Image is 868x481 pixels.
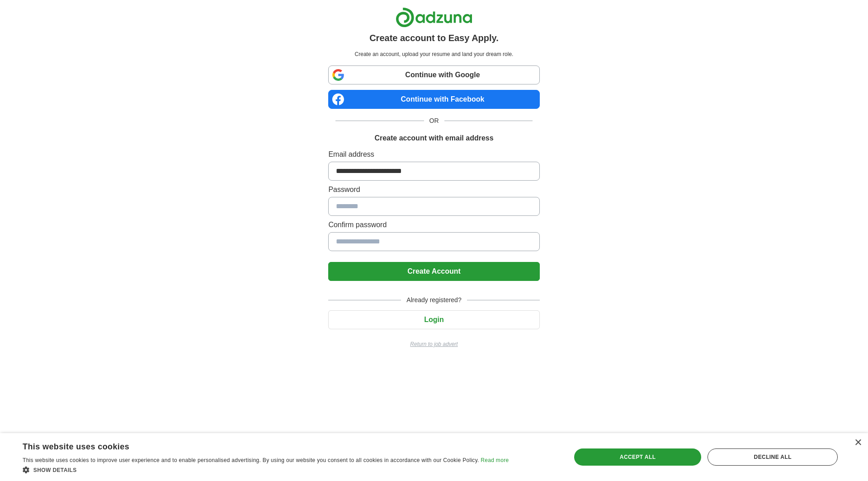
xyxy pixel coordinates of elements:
div: Show details [23,465,509,474]
div: This website uses cookies [23,439,486,452]
span: Show details [33,467,77,473]
label: Email address [328,149,539,160]
h1: Create account to Easy Apply. [369,31,499,45]
a: Read more, opens a new window [481,457,509,463]
p: Create an account, upload your resume and land your dream role. [330,50,538,58]
a: Login [328,316,539,323]
a: Continue with Google [328,65,539,84]
button: Login [328,310,539,329]
span: This website uses cookies to improve user experience and to enable personalised advertising. By u... [23,457,479,463]
div: Accept all [574,448,702,466]
span: OR [424,116,444,126]
label: Confirm password [328,219,539,230]
label: Password [328,184,539,195]
h1: Create account with email address [374,133,493,144]
a: Continue with Facebook [328,90,539,109]
span: Already registered? [401,295,467,305]
img: Adzuna logo [396,7,472,28]
div: Close [854,439,861,446]
a: Return to job advert [328,340,539,348]
div: Decline all [708,448,838,466]
button: Create Account [328,262,539,281]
